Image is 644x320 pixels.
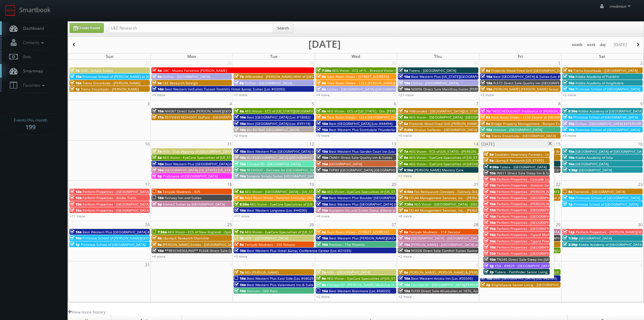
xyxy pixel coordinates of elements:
[234,168,246,172] span: 10a
[152,254,165,259] a: +4 more
[81,242,145,247] span: Primrose School of [GEOGRAPHIC_DATA]
[497,251,564,256] span: Perform Properties - [GEOGRAPHIC_DATA]
[481,127,492,132] span: 10a
[484,189,496,194] span: 10a
[152,149,162,154] span: 7a
[82,208,149,213] span: Perform Properties - [GEOGRAPHIC_DATA]
[573,115,638,120] span: Primrose School of [GEOGRAPHIC_DATA]
[579,168,612,172] span: [GEOGRAPHIC_DATA]
[500,165,547,169] span: Tutera - [GEOGRAPHIC_DATA]
[491,68,567,73] span: Firebirds Wood Fired Grill [GEOGRAPHIC_DATA]
[491,149,620,154] span: Southern Veterinary Partners - Livewell Animal Urgent Care of [PERSON_NAME]
[316,127,328,132] span: 10a
[70,242,80,247] span: 1p
[399,74,410,79] span: 10a
[399,162,408,166] span: 9a
[579,236,612,240] span: [GEOGRAPHIC_DATA]
[495,152,623,157] span: Southern Veterinary Partners - Livewell Animal Urgent Care of [PERSON_NAME]
[399,155,408,160] span: 8a
[234,121,246,126] span: 10a
[234,174,246,178] span: 10a
[409,68,456,73] span: Tutera - [GEOGRAPHIC_DATA]
[82,236,174,240] span: Primrose School of [PERSON_NAME][GEOGRAPHIC_DATA]
[573,189,625,194] span: Element6 - [GEOGRAPHIC_DATA]
[563,127,574,132] span: 10a
[234,92,247,97] a: +7 more
[316,162,328,166] span: 10a
[70,81,81,85] span: 10a
[327,230,389,234] span: Rack Room Shoes - [STREET_ADDRESS]
[480,92,494,97] a: +5 more
[152,230,167,234] span: 7:30a
[20,54,31,60] span: Bids
[484,226,496,231] span: 10a
[70,202,81,207] span: 10a
[234,189,244,194] span: 8a
[497,214,564,219] span: Perform Properties - [GEOGRAPHIC_DATA]
[152,87,164,91] span: 10a
[398,214,412,218] a: +8 more
[399,248,410,253] span: 10a
[409,115,499,120] span: AEG Vision - [GEOGRAPHIC_DATA] - [GEOGRAPHIC_DATA]
[409,230,460,234] span: Teriyaki Madness - 318 Decatur
[316,133,330,138] a: +5 more
[234,195,244,200] span: 8a
[414,189,485,194] span: Fox Restaurant Concepts - Culinary Dropout
[70,74,81,79] span: 10a
[329,208,416,213] span: Hampton Inn and Suites Coeur d'Alene (second shoot)
[152,174,162,178] span: 5p
[20,82,46,88] span: Favorites
[414,202,504,207] span: AEG Vision - [GEOGRAPHIC_DATA] - [GEOGRAPHIC_DATA]
[80,68,113,73] span: HGV - Kohala Suites
[234,127,246,132] span: 10a
[20,40,46,45] span: Contacts
[329,236,503,240] span: Best Western Plus [PERSON_NAME][GEOGRAPHIC_DATA]/[PERSON_NAME][GEOGRAPHIC_DATA] (Loc #10397)
[398,254,412,259] a: +2 more
[563,195,574,200] span: 10a
[247,127,299,132] span: BU #07840 [GEOGRAPHIC_DATA]
[152,242,162,247] span: 9a
[409,155,541,160] span: AEG Vision - EyeCare Specialties of [US_STATE] – [PERSON_NAME] Family EyeCare
[497,189,590,194] span: Perform Properties - [PERSON_NAME][GEOGRAPHIC_DATA]
[329,162,362,166] span: [GEOGRAPHIC_DATA]
[495,158,544,163] span: L&amp;E Research [US_STATE]
[316,155,328,160] span: 10a
[563,68,572,73] span: 9a
[82,202,149,207] span: Perform Properties - [GEOGRAPHIC_DATA]
[563,87,574,91] span: 10a
[563,236,578,240] span: 1:30p
[574,202,638,207] span: Primrose School of [GEOGRAPHIC_DATA]
[152,109,164,113] span: 10a
[81,87,139,91] span: Tierra Encantada - [PERSON_NAME]
[497,171,590,175] span: IN611 Direct Sale Sleep Inn & Suites [GEOGRAPHIC_DATA]
[563,109,577,113] span: 8:30a
[484,152,494,157] span: 8a
[497,220,564,225] span: Perform Properties - [GEOGRAPHIC_DATA]
[163,81,198,85] span: L&E Research Raleigh
[575,195,640,200] span: Primrose School of [GEOGRAPHIC_DATA]
[399,189,413,194] span: 6:30a
[247,115,310,120] span: Best [GEOGRAPHIC_DATA] (Loc #18082)
[152,195,164,200] span: 10a
[109,23,273,33] input: Search for Events
[165,195,201,200] span: Fairway Inn and Suites
[399,68,408,73] span: 9a
[234,236,244,240] span: 7a
[70,189,81,194] span: 10a
[152,168,164,172] span: 10a
[481,109,490,113] span: 7a
[411,74,549,79] span: Best Western Plus [US_STATE][GEOGRAPHIC_DATA] [GEOGRAPHIC_DATA] (Loc #37096)
[327,87,410,91] span: Cirillas - [GEOGRAPHIC_DATA] ([GEOGRAPHIC_DATA])
[82,74,179,79] span: Primrose School of [PERSON_NAME] at [GEOGRAPHIC_DATA]
[316,109,326,113] span: 8a
[245,109,327,113] span: AEG Vision - ECS of [US_STATE][GEOGRAPHIC_DATA]
[484,245,496,250] span: 10a
[70,23,104,33] a: Create Event
[399,202,413,207] span: 7:30a
[497,201,590,206] span: Perform Properties - [PERSON_NAME][GEOGRAPHIC_DATA]
[411,248,519,253] span: NC028 Direct Sale Comfort Suites Gastonia- - [GEOGRAPHIC_DATA]
[247,162,301,166] span: Concept3D - [GEOGRAPHIC_DATA]
[497,226,564,231] span: Perform Properties - [GEOGRAPHIC_DATA]
[245,189,390,194] span: AEG Vision - [GEOGRAPHIC_DATA] – [US_STATE][GEOGRAPHIC_DATA]. ([GEOGRAPHIC_DATA])
[165,87,285,91] span: Best Western InnSuites Tucson Foothills Hotel &amp; Suites (Loc #03093)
